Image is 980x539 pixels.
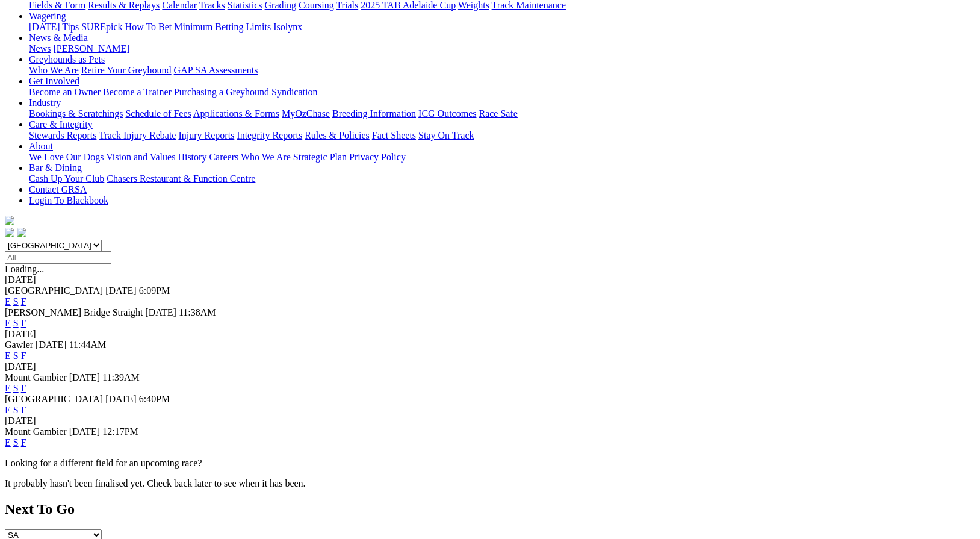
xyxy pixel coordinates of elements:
span: [DATE] [69,372,101,382]
a: [DATE] Tips [29,22,79,32]
input: Select date [5,251,111,264]
a: GAP SA Assessments [174,65,258,75]
a: F [21,296,26,307]
a: E [5,296,11,307]
a: F [21,437,26,447]
span: 6:40PM [139,394,170,404]
a: Fact Sheets [372,130,416,140]
a: Integrity Reports [237,130,302,140]
span: [DATE] [145,307,176,317]
a: Minimum Betting Limits [174,22,271,32]
a: History [178,152,206,162]
a: Get Involved [29,76,79,86]
a: E [5,383,11,393]
img: twitter.svg [17,228,26,237]
div: Care & Integrity [29,130,975,141]
div: News & Media [29,43,975,54]
a: Schedule of Fees [125,108,191,119]
span: Mount Gambier [5,426,67,437]
a: Rules & Policies [305,130,370,140]
a: Breeding Information [332,108,416,119]
span: [DATE] [69,426,101,437]
a: Syndication [271,87,317,97]
div: Get Involved [29,87,975,98]
img: logo-grsa-white.png [5,216,14,225]
partial: It probably hasn't been finalised yet. Check back later to see when it has been. [5,478,306,488]
a: About [29,141,53,151]
a: E [5,437,11,447]
span: [DATE] [36,340,67,350]
a: E [5,318,11,328]
span: 11:38AM [179,307,216,317]
a: SUREpick [81,22,122,32]
a: We Love Our Dogs [29,152,104,162]
a: F [21,405,26,415]
a: Isolynx [273,22,302,32]
a: Become a Trainer [103,87,172,97]
a: F [21,318,26,328]
a: E [5,351,11,361]
a: Privacy Policy [349,152,406,162]
span: [DATE] [105,285,137,296]
a: News [29,43,51,54]
a: ICG Outcomes [418,108,476,119]
a: S [13,405,19,415]
a: Contact GRSA [29,184,87,195]
span: 6:09PM [139,285,170,296]
p: Looking for a different field for an upcoming race? [5,458,975,469]
div: [DATE] [5,329,975,340]
a: Bar & Dining [29,163,82,173]
a: Strategic Plan [293,152,347,162]
a: News & Media [29,33,88,43]
a: S [13,296,19,307]
a: Wagering [29,11,66,21]
a: S [13,351,19,361]
span: 12:17PM [102,426,138,437]
a: Track Injury Rebate [99,130,176,140]
a: Who We Are [29,65,79,75]
div: About [29,152,975,163]
div: Greyhounds as Pets [29,65,975,76]
span: Gawler [5,340,33,350]
a: Care & Integrity [29,119,93,129]
span: Mount Gambier [5,372,67,382]
div: Industry [29,108,975,119]
a: Injury Reports [178,130,234,140]
a: Bookings & Scratchings [29,108,123,119]
a: Race Safe [479,108,517,119]
div: Bar & Dining [29,173,975,184]
span: [GEOGRAPHIC_DATA] [5,394,103,404]
a: Applications & Forms [193,108,279,119]
a: Greyhounds as Pets [29,54,105,64]
a: Chasers Restaurant & Function Centre [107,173,255,184]
span: [GEOGRAPHIC_DATA] [5,285,103,296]
h2: Next To Go [5,501,975,517]
span: Loading... [5,264,44,274]
span: 11:44AM [69,340,107,350]
a: Stewards Reports [29,130,96,140]
span: [PERSON_NAME] Bridge Straight [5,307,143,317]
a: E [5,405,11,415]
a: S [13,318,19,328]
a: Careers [209,152,238,162]
a: MyOzChase [282,108,330,119]
a: How To Bet [125,22,172,32]
span: [DATE] [105,394,137,404]
div: [DATE] [5,361,975,372]
img: facebook.svg [5,228,14,237]
a: Stay On Track [418,130,474,140]
a: Become an Owner [29,87,101,97]
a: S [13,383,19,393]
a: S [13,437,19,447]
a: Vision and Values [106,152,175,162]
a: Industry [29,98,61,108]
a: Retire Your Greyhound [81,65,172,75]
a: Cash Up Your Club [29,173,104,184]
div: [DATE] [5,275,975,285]
a: F [21,351,26,361]
a: Who We Are [241,152,291,162]
div: [DATE] [5,416,975,426]
a: F [21,383,26,393]
span: 11:39AM [102,372,140,382]
a: Purchasing a Greyhound [174,87,269,97]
